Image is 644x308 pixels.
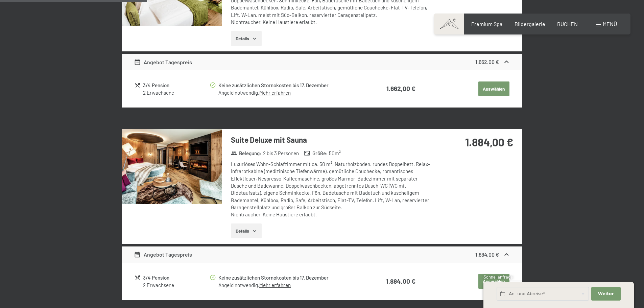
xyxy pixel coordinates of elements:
[259,282,291,288] a: Mehr erfahren
[231,161,432,218] div: Luxuriöses Wohn-Schlafzimmer mit ca. 50 m², Naturholzboden, rundes Doppelbett, Relax-Infrarotkabi...
[231,150,262,157] strong: Belegung :
[122,246,522,263] div: Angebot Tagespreis1.884,00 €
[218,282,359,289] div: Angeld notwendig.
[483,274,513,280] span: Schnellanfrage
[259,90,291,96] a: Mehr erfahren
[263,150,299,157] span: 2 bis 3 Personen
[231,31,262,46] button: Details
[591,287,620,301] button: Weiter
[143,81,209,89] div: 3/4 Pension
[478,274,509,289] button: Auswählen
[471,21,502,27] a: Premium Spa
[134,251,192,259] div: Angebot Tagespreis
[134,58,192,66] div: Angebot Tagespreis
[478,81,509,96] button: Auswählen
[603,21,617,27] span: Menü
[465,136,513,148] strong: 1.884,00 €
[143,89,209,96] div: 2 Erwachsene
[143,282,209,289] div: 2 Erwachsene
[231,135,432,145] h3: Suite Deluxe mit Sauna
[218,81,359,89] div: Keine zusätzlichen Stornokosten bis 17. Dezember
[598,291,614,297] span: Weiter
[218,89,359,96] div: Angeld notwendig.
[386,277,415,285] strong: 1.884,00 €
[329,150,341,157] span: 50 m²
[515,21,545,27] a: Bildergalerie
[557,21,578,27] a: BUCHEN
[475,58,499,65] strong: 1.662,00 €
[231,223,262,238] button: Details
[475,251,499,258] strong: 1.884,00 €
[386,85,415,92] strong: 1.662,00 €
[218,274,359,282] div: Keine zusätzlichen Stornokosten bis 17. Dezember
[304,150,328,157] strong: Größe :
[122,129,222,204] img: mss_renderimg.php
[122,54,522,70] div: Angebot Tagespreis1.662,00 €
[143,274,209,282] div: 3/4 Pension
